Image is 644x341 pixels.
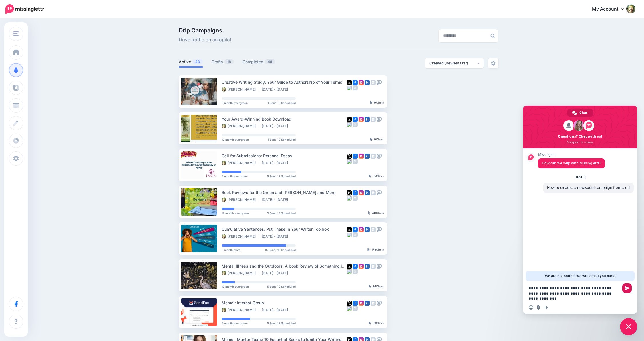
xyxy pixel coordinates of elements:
span: Drive traffic on autopilot [179,36,231,44]
img: instagram-square.png [359,301,364,306]
li: [DATE] - [DATE] [262,234,291,239]
b: 53 [373,321,376,325]
img: pointer-grey-darker.png [370,138,373,141]
img: google_business-grey-square.png [371,264,376,269]
span: How can we help with Missinglettr? [542,161,601,166]
img: twitter-square.png [347,154,352,159]
a: Completed48 [243,58,275,65]
span: 23 [192,59,203,64]
div: Book Reviews for the Green and [PERSON_NAME] and More [222,189,347,196]
img: instagram-square.png [359,227,364,232]
div: Clicks [367,248,384,252]
img: bluesky-square.png [347,159,352,164]
span: How to create a a new social campaign from a url [547,185,630,190]
img: mastodon-grey-square.png [377,117,382,122]
b: 0 [374,101,376,104]
img: medium-grey-square.png [353,85,358,90]
img: pointer-grey-darker.png [369,321,371,325]
span: Audio message [544,305,548,310]
a: My Account [586,2,635,16]
img: bluesky-square.png [347,195,352,201]
li: [DATE] - [DATE] [262,161,291,165]
span: Missinglettr [538,153,605,157]
span: 1 Sent / 8 Scheduled [268,101,296,104]
b: 0 [374,138,376,141]
li: [PERSON_NAME] [222,271,259,275]
b: 55 [373,174,376,178]
li: [DATE] - [DATE] [262,271,291,275]
b: 178 [371,248,376,251]
img: facebook-square.png [353,190,358,195]
img: twitter-square.png [347,301,352,306]
li: [PERSON_NAME] [222,234,259,239]
div: Clicks [369,175,384,178]
img: linkedin-square.png [365,154,370,159]
img: mastodon-grey-square.png [377,190,382,195]
img: linkedin-square.png [365,227,370,232]
img: mastodon-grey-square.png [377,227,382,232]
li: [PERSON_NAME] [222,124,259,128]
div: Cumulative Sentences: Put These in Your Writer Toolbox [222,226,347,232]
li: [DATE] - [DATE] [262,87,291,92]
span: 6 month evergreen [222,175,248,178]
img: bluesky-square.png [347,306,352,311]
div: [DATE] [575,175,586,179]
img: mastodon-grey-square.png [377,264,382,269]
span: 6 month evergreen [222,101,248,104]
span: Insert an emoji [529,305,533,310]
span: Send a file [536,305,541,310]
li: [DATE] - [DATE] [262,197,291,202]
li: [DATE] - [DATE] [262,124,291,128]
div: Creative Writing Study: Your Guide to Authorship of Your Terms [222,79,347,85]
span: 5 Sent / 8 Scheduled [267,175,296,178]
span: 5 Sent / 9 Scheduled [267,285,296,288]
span: Drip Campaigns [179,28,231,33]
a: Active23 [179,58,203,65]
img: mastodon-grey-square.png [377,301,382,306]
img: bluesky-square.png [347,85,352,90]
span: 12 month evergreen [222,212,249,215]
div: Your Award-Winning Book Download [222,116,347,122]
div: Memoir Interest Group [222,299,347,306]
img: medium-grey-square.png [353,306,358,311]
img: linkedin-square.png [365,264,370,269]
span: Send [622,283,632,293]
li: [PERSON_NAME] [222,197,259,202]
img: google_business-grey-square.png [371,80,376,85]
li: [PERSON_NAME] [222,161,259,165]
button: Created (newest first) [425,58,484,68]
a: Drafts18 [212,58,234,65]
span: 15 Sent / 15 Scheduled [265,248,296,251]
img: bluesky-square.png [347,269,352,274]
img: google_business-grey-square.png [371,117,376,122]
img: linkedin-square.png [365,80,370,85]
img: twitter-square.png [347,117,352,122]
img: pointer-grey-darker.png [369,285,371,288]
img: mastodon-grey-square.png [377,80,382,85]
img: twitter-square.png [347,227,352,232]
img: linkedin-square.png [365,190,370,195]
img: menu.png [13,31,19,36]
img: Missinglettr [5,4,44,14]
img: instagram-square.png [359,154,364,159]
textarea: Compose your message... [529,286,619,301]
img: instagram-square.png [359,80,364,85]
img: twitter-square.png [347,80,352,85]
img: medium-grey-square.png [353,269,358,274]
img: medium-grey-square.png [353,122,358,127]
img: google_business-grey-square.png [371,227,376,232]
span: 5 Sent / 8 Scheduled [267,322,296,325]
img: facebook-square.png [353,301,358,306]
img: bluesky-square.png [347,122,352,127]
div: Clicks [370,101,384,105]
span: 48 [265,59,275,64]
img: medium-grey-square.png [353,195,358,201]
img: instagram-square.png [359,190,364,195]
div: Mental Illness and the Outdoors: A book Review of Something in the [PERSON_NAME] Loves You [222,263,347,269]
img: instagram-square.png [359,117,364,122]
span: 2 month blast [222,248,240,251]
span: 18 [224,59,234,64]
img: mastodon-grey-square.png [377,154,382,159]
span: 12 month evergreen [222,285,249,288]
img: pointer-grey-darker.png [370,101,373,104]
